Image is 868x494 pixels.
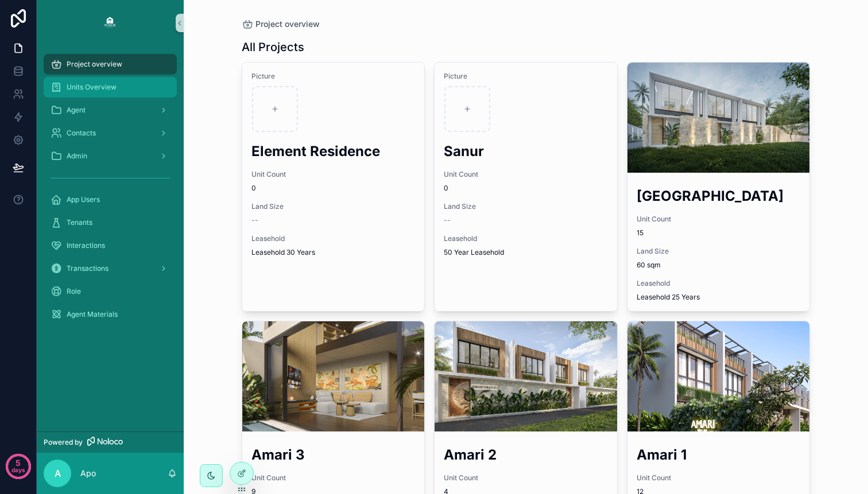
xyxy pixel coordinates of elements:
a: Transactions [44,258,177,279]
span: Role [67,287,81,296]
h2: Element Residence [251,142,416,161]
p: days [11,462,25,478]
span: Leasehold 25 Years [637,293,801,302]
a: Interactions [44,235,177,256]
span: Unit Count [444,170,608,179]
span: Agent Materials [67,310,118,319]
div: 25.10.2024---PRPOPOSAL-DESIGN-VILLA-AMARI-2.7.png [435,321,617,431]
h2: Amari 3 [251,445,416,464]
span: -- [251,216,258,225]
span: Unit Count [637,215,801,224]
span: Land Size [637,247,801,256]
a: Project overview [242,18,320,30]
div: Copy-of-F0A.png [627,321,810,431]
a: Contacts [44,123,177,143]
a: Powered by [37,431,184,453]
p: Apo [80,468,96,479]
span: -- [444,216,451,225]
span: Leasehold [251,234,416,243]
div: AMARI-3-NEW-(4).jpg [242,321,425,431]
span: Leasehold 30 Years [251,248,416,257]
span: Unit Count [444,473,608,483]
span: Interactions [67,241,105,250]
h2: Amari 2 [444,445,608,464]
span: 50 Year Leasehold [444,248,608,257]
span: Unit Count [637,473,801,483]
span: Tenants [67,218,92,227]
a: PictureSanurUnit Count0Land Size--Leasehold50 Year Leasehold [434,62,618,312]
span: Unit Count [251,170,416,179]
span: 0 [251,184,416,193]
span: Agent [67,106,86,115]
span: A [55,466,61,480]
span: Units Overview [67,83,117,92]
h2: Amari 1 [637,445,801,464]
a: Tenants [44,212,177,233]
span: Leasehold [444,234,608,243]
h1: All Projects [242,39,304,55]
span: Land Size [251,202,416,211]
h2: [GEOGRAPHIC_DATA] [637,186,801,205]
span: Land Size [444,202,608,211]
a: Agent Materials [44,304,177,325]
span: 60 sqm [637,260,801,270]
span: 15 [637,228,801,238]
span: Transactions [67,264,108,273]
a: [GEOGRAPHIC_DATA]Unit Count15Land Size60 sqmLeaseholdLeasehold 25 Years [627,62,811,312]
span: Unit Count [251,473,416,483]
span: Leasehold [637,279,801,288]
a: Role [44,281,177,302]
a: Project overview [44,54,177,75]
span: Project overview [255,18,320,30]
span: Contacts [67,129,96,138]
div: B-2.png [627,63,810,173]
a: Admin [44,146,177,166]
span: Powered by [44,438,83,447]
span: 0 [444,184,608,193]
span: Project overview [67,60,122,69]
span: Picture [444,72,608,81]
a: Units Overview [44,77,177,98]
img: App logo [101,14,119,32]
div: scrollable content [37,46,184,340]
p: 5 [15,457,21,469]
a: PictureElement ResidenceUnit Count0Land Size--LeaseholdLeasehold 30 Years [242,62,425,312]
a: Agent [44,100,177,120]
h2: Sanur [444,142,608,161]
span: Picture [251,72,416,81]
a: App Users [44,189,177,210]
span: App Users [67,195,100,204]
span: Admin [67,151,87,161]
